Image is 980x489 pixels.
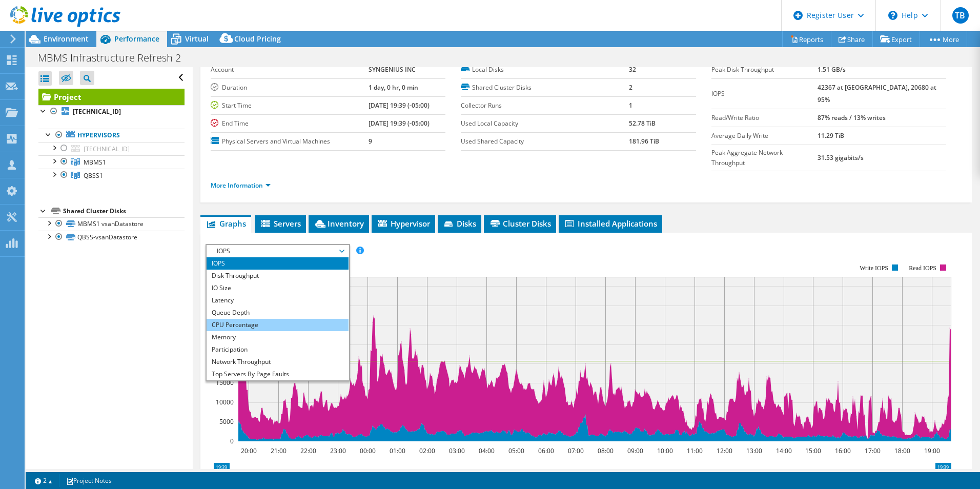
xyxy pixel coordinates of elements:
li: CPU Percentage [207,319,349,331]
text: 05:00 [508,446,524,455]
label: Account [211,65,369,75]
a: Share [831,31,873,47]
text: 11:00 [686,446,702,455]
span: Cloud Pricing [234,34,281,44]
b: 1.51 GB/s [818,65,846,74]
li: Latency [207,294,349,307]
a: 2 [28,474,59,487]
li: IO Size [207,282,349,294]
li: Queue Depth [207,307,349,319]
text: 20:00 [240,446,256,455]
span: Environment [44,34,89,44]
text: 22:00 [300,446,316,455]
svg: \n [888,11,897,20]
text: 09:00 [627,446,643,455]
label: Peak Aggregate Network Throughput [711,148,818,168]
a: [TECHNICAL_ID] [38,142,185,155]
label: Duration [211,83,369,93]
span: Virtual [185,34,209,44]
text: 18:00 [894,446,910,455]
a: Project [38,89,185,105]
b: 1 [629,101,632,110]
a: MBMS1 vsanDatastore [38,217,185,231]
a: More [920,31,967,47]
label: Shared Cluster Disks [461,83,629,93]
span: QBSS1 [84,171,103,180]
a: Project Notes [59,474,119,487]
a: More Information [211,181,271,190]
text: 5000 [219,417,234,426]
li: Participation [207,343,349,356]
a: QBSS-vsanDatastore [38,231,185,244]
text: 16:00 [834,446,850,455]
li: IOPS [207,257,349,270]
b: SYNGENIUS INC [369,65,416,74]
a: MBMS1 [38,155,185,169]
text: 00:00 [359,446,375,455]
text: 15000 [216,378,234,387]
span: Servers [260,218,301,229]
a: Reports [782,31,831,47]
li: Disk Throughput [207,270,349,282]
label: Local Disks [461,65,629,75]
li: Top Servers By Page Faults [207,368,349,380]
text: 01:00 [389,446,405,455]
a: Export [872,31,920,47]
label: Collector Runs [461,100,629,111]
text: 02:00 [419,446,435,455]
text: 03:00 [448,446,464,455]
span: IOPS [212,245,343,257]
b: 11.29 TiB [818,131,844,140]
span: Performance [114,34,159,44]
b: 42367 at [GEOGRAPHIC_DATA], 20680 at 95% [818,83,936,104]
b: 31.53 gigabits/s [818,153,864,162]
li: Network Throughput [207,356,349,368]
text: Write IOPS [860,264,888,272]
a: Hypervisors [38,129,185,142]
label: IOPS [711,89,818,99]
span: Installed Applications [564,218,657,229]
b: 52.78 TiB [629,119,656,128]
span: Inventory [314,218,364,229]
label: Read/Write Ratio [711,113,818,123]
text: 04:00 [478,446,494,455]
text: 14:00 [775,446,791,455]
b: [DATE] 19:39 (-05:00) [369,119,430,128]
text: Read IOPS [909,264,936,272]
label: Physical Servers and Virtual Machines [211,136,369,147]
span: Graphs [206,218,246,229]
text: 07:00 [567,446,583,455]
a: QBSS1 [38,169,185,182]
text: 15:00 [805,446,821,455]
label: Peak Disk Throughput [711,65,818,75]
h1: MBMS Infrastructure Refresh 2 [33,52,197,64]
b: 87% reads / 13% writes [818,113,886,122]
text: 23:00 [330,446,345,455]
text: 12:00 [716,446,732,455]
text: 06:00 [538,446,554,455]
text: 17:00 [864,446,880,455]
label: End Time [211,118,369,129]
label: Start Time [211,100,369,111]
b: 2 [629,83,632,92]
span: Hypervisor [377,218,430,229]
label: Used Shared Capacity [461,136,629,147]
b: 9 [369,137,372,146]
b: [TECHNICAL_ID] [73,107,121,116]
div: Shared Cluster Disks [63,205,185,217]
label: Used Local Capacity [461,118,629,129]
b: 181.96 TiB [629,137,659,146]
span: Disks [443,218,476,229]
text: 13:00 [746,446,762,455]
label: Average Daily Write [711,131,818,141]
span: TB [952,7,969,24]
text: 10:00 [657,446,672,455]
a: [TECHNICAL_ID] [38,105,185,118]
span: MBMS1 [84,158,106,167]
b: 1 day, 0 hr, 0 min [369,83,418,92]
b: [DATE] 19:39 (-05:00) [369,101,430,110]
b: 32 [629,65,636,74]
text: 08:00 [597,446,613,455]
span: [TECHNICAL_ID] [84,145,130,153]
text: 0 [230,437,234,445]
